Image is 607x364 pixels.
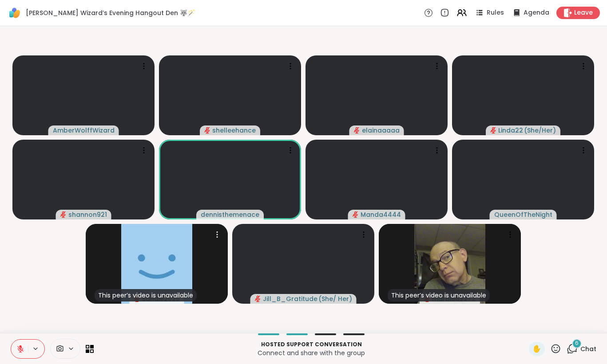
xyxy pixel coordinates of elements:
[362,126,400,135] span: elainaaaaa
[212,126,256,135] span: shelleehance
[263,294,317,303] span: Jill_B_Gratitude
[201,210,259,219] span: dennisthemenace
[575,340,579,347] span: 6
[524,126,556,135] span: ( She/Her )
[26,8,195,17] span: [PERSON_NAME] Wizard’s Evening Hangout Den 🐺🪄
[353,211,359,218] span: audio-muted
[68,210,107,219] span: shannon921
[204,127,210,133] span: audio-muted
[60,211,67,218] span: audio-muted
[99,341,524,348] p: Hosted support conversation
[7,5,22,20] img: ShareWell Logomark
[388,289,490,301] div: This peer’s video is unavailable
[414,224,485,304] img: marble62272
[255,296,261,302] span: audio-muted
[354,127,360,133] span: audio-muted
[580,344,596,353] span: Chat
[95,289,197,301] div: This peer’s video is unavailable
[532,344,541,354] span: ✋
[361,210,401,219] span: Manda4444
[524,8,549,17] span: Agenda
[318,294,352,303] span: ( She/ Her )
[498,126,523,135] span: Linda22
[99,348,524,357] p: Connect and share with the group
[53,126,115,135] span: AmberWolffWizard
[121,224,192,304] img: sandie2025
[487,8,504,17] span: Rules
[574,8,593,17] span: Leave
[490,127,496,133] span: audio-muted
[494,210,552,219] span: QueenOfTheNight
